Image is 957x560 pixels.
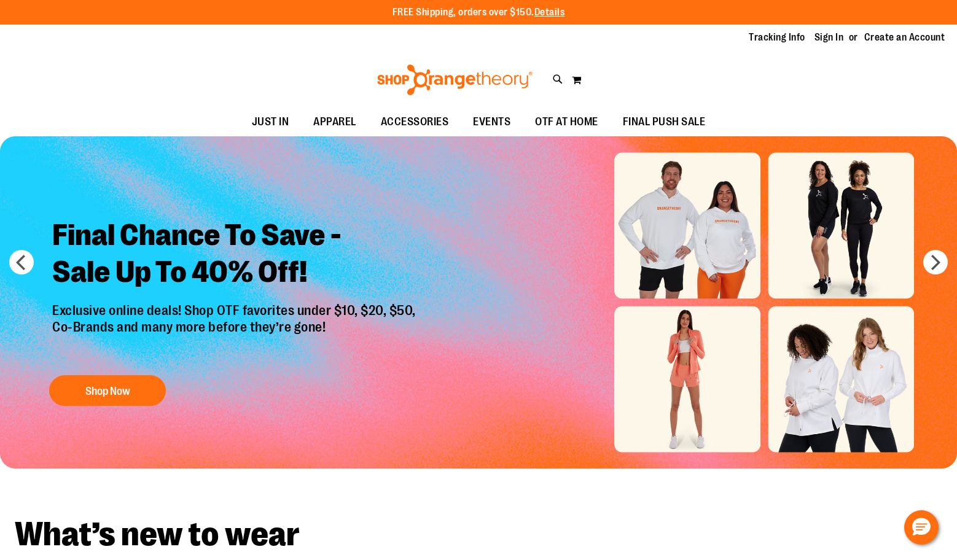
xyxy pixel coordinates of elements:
[375,64,534,95] img: Shop Orangetheory
[49,375,166,406] button: Shop Now
[461,108,523,136] a: EVENTS
[381,108,449,136] span: ACCESSORIES
[534,7,565,18] a: Details
[393,6,565,20] p: FREE Shipping, orders over $150.
[240,108,302,136] a: JUST IN
[369,108,461,136] a: ACCESSORIES
[623,108,706,136] span: FINAL PUSH SALE
[252,108,289,136] span: JUST IN
[749,31,805,44] a: Tracking Info
[523,108,611,136] a: OTF AT HOME
[611,108,718,136] a: FINAL PUSH SALE
[864,31,945,44] a: Create an Account
[43,303,428,363] p: Exclusive online deals! Shop OTF favorites under $10, $20, $50, Co-Brands and many more before th...
[904,510,939,545] button: Hello, have a question? Let’s chat.
[535,108,598,136] span: OTF AT HOME
[313,108,356,136] span: APPAREL
[814,31,844,44] a: Sign In
[15,518,942,551] h2: What’s new to wear
[473,108,510,136] span: EVENTS
[9,250,34,274] button: prev
[43,208,428,303] h2: Final Chance To Save - Sale Up To 40% Off!
[301,108,369,136] a: APPAREL
[43,208,428,412] a: Final Chance To Save -Sale Up To 40% Off! Exclusive online deals! Shop OTF favorites under $10, $...
[923,250,948,274] button: next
